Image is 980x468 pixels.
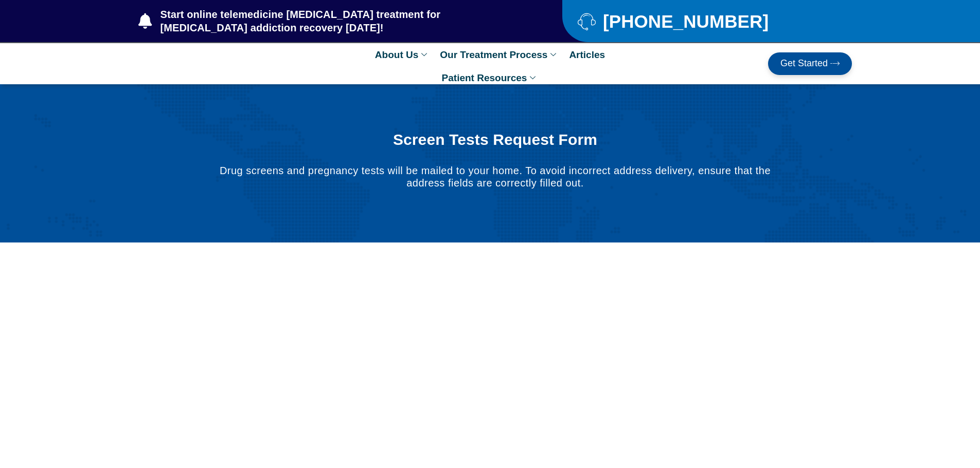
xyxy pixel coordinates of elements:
span: Start online telemedicine [MEDICAL_DATA] treatment for [MEDICAL_DATA] addiction recovery [DATE]! [158,8,522,34]
a: Get Started [768,52,852,75]
a: Our Treatment Process [435,43,564,66]
a: Start online telemedicine [MEDICAL_DATA] treatment for [MEDICAL_DATA] addiction recovery [DATE]! [138,8,521,34]
h1: Screen Tests Request Form [210,130,779,149]
a: [PHONE_NUMBER] [578,12,826,30]
span: [PHONE_NUMBER] [600,15,769,28]
p: Drug screens and pregnancy tests will be mailed to your home. To avoid incorrect address delivery... [210,164,779,189]
a: Patient Resources [437,66,544,89]
a: About Us [370,43,435,66]
a: Articles [564,43,610,66]
span: Get Started [780,59,828,69]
